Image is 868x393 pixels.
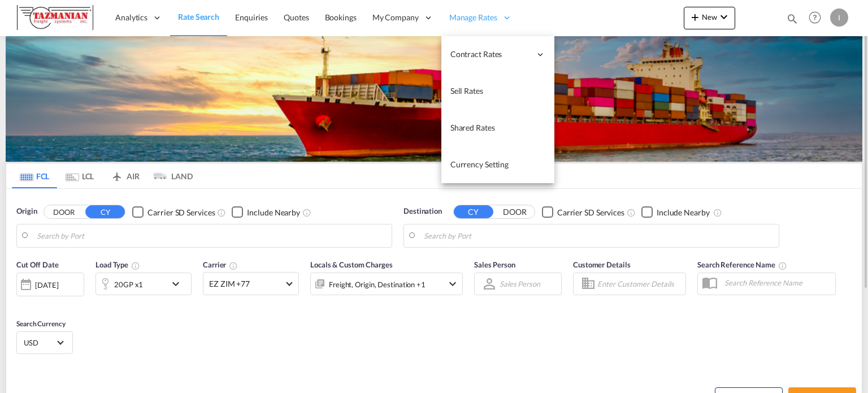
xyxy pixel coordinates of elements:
[302,208,311,217] md-icon: Unchecked: Ignores neighbouring ports when fetching rates.Checked : Includes neighbouring ports w...
[424,227,773,244] input: Search by Port
[6,36,862,162] img: LCL+%26+FCL+BACKGROUND.png
[786,12,798,25] md-icon: icon-magnify
[12,163,193,188] md-pagination-wrapper: Use the left and right arrow keys to navigate between tabs
[57,163,102,188] md-tab-item: LCL
[449,12,497,23] span: Manage Rates
[778,261,787,270] md-icon: Your search will be saved by the below given name
[719,274,835,291] input: Search Reference Name
[786,12,798,29] div: icon-magnify
[717,10,731,24] md-icon: icon-chevron-down
[16,295,25,310] md-datepicker: Select
[450,49,531,60] span: Contract Rates
[24,338,55,348] span: USD
[446,277,459,291] md-icon: icon-chevron-down
[235,12,268,22] span: Enquiries
[450,86,483,96] span: Sell Rates
[495,206,535,219] button: DOOR
[325,12,357,22] span: Bookings
[329,277,426,292] div: Freight Origin Destination Factory Stuffing
[35,280,58,290] div: [DATE]
[12,163,57,188] md-tab-item: FCL
[597,275,682,292] input: Enter Customer Details
[697,260,787,269] span: Search Reference Name
[573,260,630,269] span: Customer Details
[372,12,419,23] span: My Company
[713,208,722,217] md-icon: Unchecked: Ignores neighbouring ports when fetching rates.Checked : Includes neighbouring ports w...
[454,205,493,218] button: CY
[641,206,710,218] md-checkbox: Checkbox No Ink
[557,207,624,218] div: Carrier SD Services
[830,8,848,27] div: I
[217,208,226,217] md-icon: Unchecked: Search for CY (Container Yard) services for all selected carriers.Checked : Search for...
[209,278,283,290] span: EZ ZIM +77
[169,277,188,291] md-icon: icon-chevron-down
[441,146,554,183] a: Currency Setting
[203,260,238,269] span: Carrier
[450,123,495,132] span: Shared Rates
[114,277,143,292] div: 20GP x1
[96,260,140,269] span: Load Type
[805,8,824,27] span: Help
[805,8,830,28] div: Help
[498,276,541,292] md-select: Sales Person
[247,207,300,218] div: Include Nearby
[178,12,219,21] span: Rate Search
[16,319,66,328] span: Search Currency
[441,73,554,110] a: Sell Rates
[147,163,193,188] md-tab-item: LAND
[115,12,147,23] span: Analytics
[232,206,300,218] md-checkbox: Checkbox No Ink
[110,170,124,178] md-icon: icon-airplane
[310,273,463,295] div: Freight Origin Destination Factory Stuffingicon-chevron-down
[441,110,554,146] a: Shared Rates
[16,273,84,296] div: [DATE]
[688,12,731,21] span: New
[16,206,37,217] span: Origin
[542,206,624,218] md-checkbox: Checkbox No Ink
[657,207,710,218] div: Include Nearby
[284,12,309,22] span: Quotes
[96,273,192,295] div: 20GP x1icon-chevron-down
[102,163,147,188] md-tab-item: AIR
[16,260,59,269] span: Cut Off Date
[474,260,515,269] span: Sales Person
[688,10,702,24] md-icon: icon-plus 400-fg
[85,205,125,218] button: CY
[229,261,238,270] md-icon: The selected Trucker/Carrierwill be displayed in the rate results If the rates are from another f...
[37,227,386,244] input: Search by Port
[17,5,93,31] img: a292c8e082cb11ee87a80f50be6e15c3.JPG
[441,36,554,73] div: Contract Rates
[132,206,215,218] md-checkbox: Checkbox No Ink
[131,261,140,270] md-icon: icon-information-outline
[23,334,67,351] md-select: Select Currency: $ USDUnited States Dollar
[627,208,636,217] md-icon: Unchecked: Search for CY (Container Yard) services for all selected carriers.Checked : Search for...
[450,159,509,169] span: Currency Setting
[310,260,393,269] span: Locals & Custom Charges
[684,7,735,29] button: icon-plus 400-fgNewicon-chevron-down
[147,207,215,218] div: Carrier SD Services
[44,206,84,219] button: DOOR
[403,206,442,217] span: Destination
